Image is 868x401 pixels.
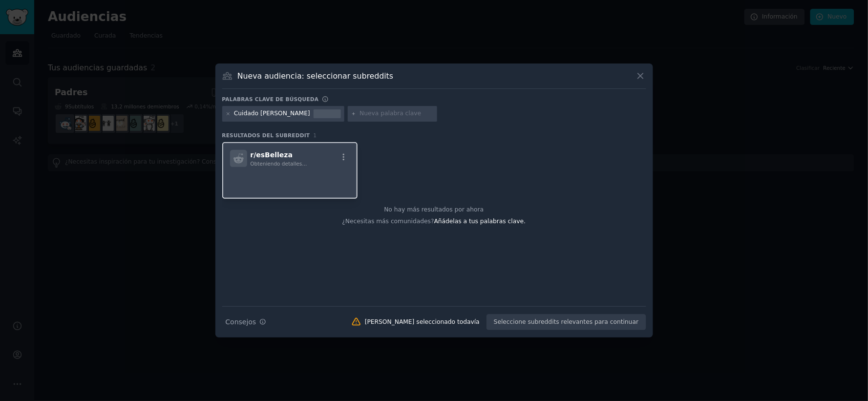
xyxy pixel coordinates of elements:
[256,151,293,159] font: esBelleza
[434,218,526,225] font: Añádelas a tus palabras clave.
[365,318,480,325] font: [PERSON_NAME] seleccionado todavía
[237,71,393,81] font: Nueva audiencia: seleccionar subreddits
[222,132,310,138] font: Resultados del subreddit
[360,109,434,118] input: Nueva palabra clave
[222,314,270,331] button: Consejos
[222,96,319,102] font: Palabras clave de búsqueda
[251,161,307,167] font: Obteniendo detalles...
[226,318,256,326] font: Consejos
[314,132,317,138] font: 1
[342,218,434,225] font: ¿Necesitas más comunidades?
[384,206,484,213] font: No hay más resultados por ahora
[234,110,310,117] font: Cuidado [PERSON_NAME]
[251,151,256,159] font: r/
